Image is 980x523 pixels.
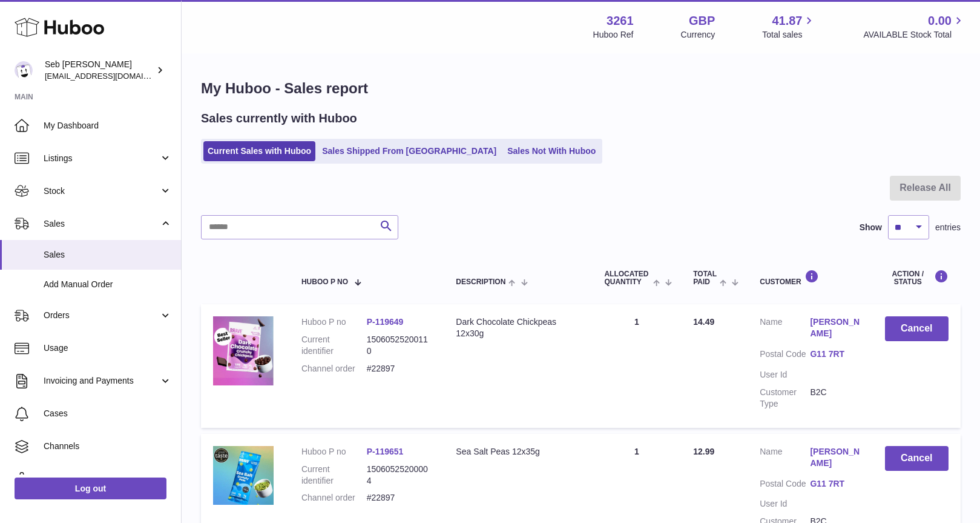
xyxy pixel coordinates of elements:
span: ALLOCATED Quantity [604,270,649,286]
dd: 15060525200110 [367,334,432,357]
a: P-119651 [367,447,404,456]
span: 14.49 [693,317,714,327]
a: G11 7RT [810,478,860,490]
dt: Huboo P no [301,316,367,328]
a: 41.87 Total sales [762,13,816,41]
a: G11 7RT [810,348,860,360]
dt: Current identifier [301,464,367,487]
td: 1 [592,304,681,427]
dt: Postal Code [760,348,810,363]
div: Customer [760,270,860,286]
div: Action / Status [885,270,949,286]
label: Show [860,222,882,233]
span: 41.87 [772,13,802,29]
dt: Postal Code [760,478,810,493]
span: Settings [44,473,172,485]
div: Huboo Ref [593,29,634,41]
a: Log out [15,478,166,499]
div: Sea Salt Peas 12x35g [456,446,580,458]
div: Dark Chocolate Chickpeas 12x30g [456,316,580,339]
button: Cancel [885,316,949,341]
span: Add Manual Order [44,279,172,290]
dt: Name [760,446,810,472]
span: Sales [44,218,159,230]
span: Total sales [762,29,816,41]
strong: GBP [689,13,715,29]
span: [EMAIL_ADDRESS][DOMAIN_NAME] [45,71,178,81]
span: Stock [44,185,159,197]
button: Cancel [885,446,949,471]
span: 12.99 [693,447,714,456]
h2: Sales currently with Huboo [201,110,357,127]
a: [PERSON_NAME] [810,316,860,339]
span: Channels [44,441,172,452]
a: 0.00 AVAILABLE Stock Total [863,13,965,41]
h1: My Huboo - Sales report [201,79,961,98]
dd: #22897 [367,363,432,375]
dt: Name [760,316,810,342]
span: Sales [44,249,172,261]
dt: Current identifier [301,334,367,357]
dd: 15060525200004 [367,464,432,487]
dt: Channel order [301,363,367,375]
dt: User Id [760,369,810,381]
span: Listings [44,153,159,164]
a: Sales Shipped From [GEOGRAPHIC_DATA] [318,141,501,161]
span: entries [935,222,961,233]
a: [PERSON_NAME] [810,446,860,469]
img: 32611658329639.jpg [213,446,274,505]
dt: Customer Type [760,387,810,410]
a: P-119649 [367,317,404,327]
dd: B2C [810,387,860,410]
strong: 3261 [607,13,634,29]
span: Invoicing and Payments [44,375,159,387]
span: Description [456,278,505,286]
img: 32611658329237.jpg [213,316,274,385]
dt: Channel order [301,492,367,504]
span: My Dashboard [44,120,172,132]
dt: User Id [760,498,810,510]
span: 0.00 [928,13,952,29]
span: Usage [44,342,172,354]
div: Seb [PERSON_NAME] [45,59,154,82]
a: Sales Not With Huboo [503,141,600,161]
dd: #22897 [367,492,432,504]
dt: Huboo P no [301,446,367,458]
span: Cases [44,408,172,419]
span: Huboo P no [301,278,348,286]
span: AVAILABLE Stock Total [863,29,965,41]
span: Total paid [693,270,717,286]
span: Orders [44,310,159,321]
div: Currency [681,29,715,41]
img: ecom@bravefoods.co.uk [15,61,33,79]
a: Current Sales with Huboo [203,141,315,161]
